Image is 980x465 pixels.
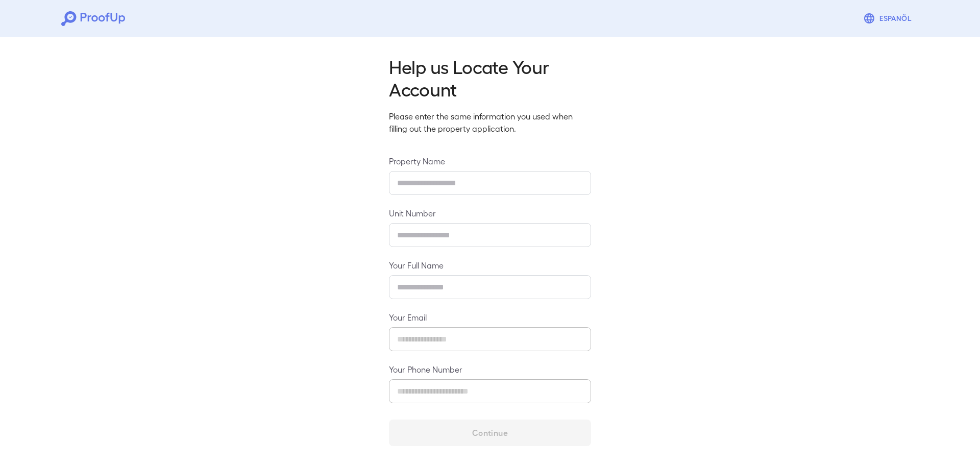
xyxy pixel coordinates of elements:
[389,207,591,219] label: Unit Number
[389,110,591,135] p: Please enter the same information you used when filling out the property application.
[389,55,591,100] h2: Help us Locate Your Account
[389,155,591,167] label: Property Name
[389,259,591,271] label: Your Full Name
[389,363,591,375] label: Your Phone Number
[389,311,591,323] label: Your Email
[859,8,919,29] button: Espanõl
